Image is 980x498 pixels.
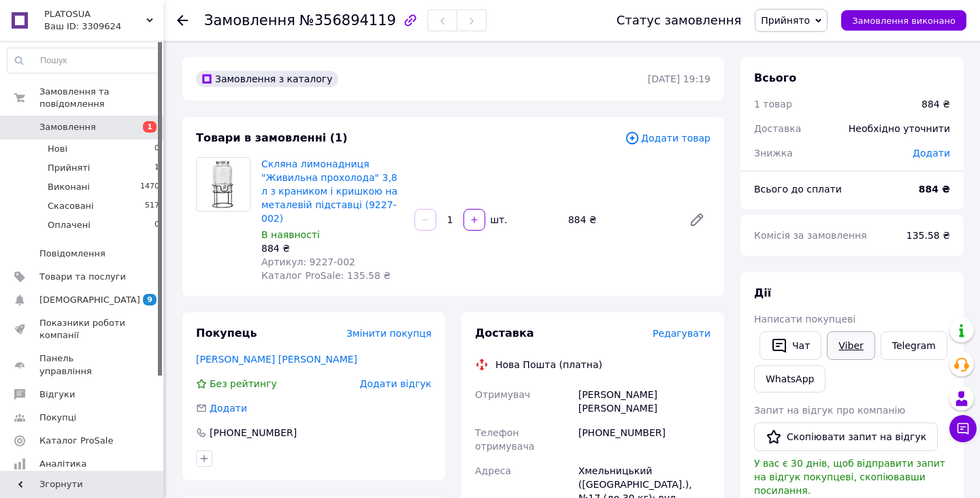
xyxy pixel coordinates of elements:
[475,465,511,476] span: Адреса
[906,230,950,241] span: 135.58 ₴
[913,148,950,159] span: Додати
[827,331,875,360] a: Viber
[261,229,320,240] span: В наявності
[196,327,257,339] span: Покупець
[39,271,126,283] span: Товари та послуги
[210,403,247,414] span: Додати
[39,317,126,342] span: Показники роботи компанії
[648,73,710,84] time: [DATE] 19:19
[754,71,796,84] span: Всього
[39,248,105,260] span: Повідомлення
[754,405,905,416] span: Запит на відгук про компанію
[39,388,75,401] span: Відгуки
[576,382,713,420] div: [PERSON_NAME] [PERSON_NAME]
[196,354,357,365] a: [PERSON_NAME] [PERSON_NAME]
[197,158,250,211] img: Скляна лимонадниця "Живильна прохолода" 3,8 л з краником і кришкою на металевій підставці (9227-002)
[39,352,126,377] span: Панель управління
[39,86,163,110] span: Замовлення та повідомлення
[39,412,76,424] span: Покупці
[921,97,950,111] div: 884 ₴
[759,331,821,360] button: Чат
[261,242,404,255] div: 884 ₴
[360,378,431,389] span: Додати відгук
[346,328,431,339] span: Змінити покупця
[475,427,534,452] span: Телефон отримувача
[475,389,530,400] span: Отримувач
[208,426,298,439] div: [PHONE_NUMBER]
[617,14,742,27] div: Статус замовлення
[39,294,140,306] span: [DEMOGRAPHIC_DATA]
[39,121,96,133] span: Замовлення
[625,131,710,146] span: Додати товар
[475,327,534,339] span: Доставка
[154,143,159,155] span: 0
[492,358,606,371] div: Нова Пошта (платна)
[261,256,355,267] span: Артикул: 9227-002
[177,14,188,27] div: Повернутися назад
[196,131,348,144] span: Товари в замовленні (1)
[683,206,710,233] a: Редагувати
[48,200,94,212] span: Скасовані
[210,378,277,389] span: Без рейтингу
[841,10,966,31] button: Замовлення виконано
[754,286,771,299] span: Дії
[48,143,67,155] span: Нові
[881,331,947,360] a: Telegram
[576,420,713,459] div: [PHONE_NUMBER]
[754,314,855,325] span: Написати покупцеві
[840,114,958,144] div: Необхідно уточнити
[563,210,678,229] div: 884 ₴
[949,415,977,442] button: Чат з покупцем
[140,181,159,193] span: 1470
[299,12,396,29] span: №356894119
[261,270,391,281] span: Каталог ProSale: 135.58 ₴
[754,230,867,241] span: Комісія за замовлення
[754,99,792,110] span: 1 товар
[761,15,810,26] span: Прийнято
[48,162,90,174] span: Прийняті
[143,294,157,305] span: 9
[39,458,86,470] span: Аналітика
[487,213,508,227] div: шт.
[754,123,801,134] span: Доставка
[204,12,295,29] span: Замовлення
[754,365,826,393] a: WhatsApp
[39,435,113,447] span: Каталог ProSale
[919,184,950,195] b: 884 ₴
[852,16,955,26] span: Замовлення виконано
[754,422,938,451] button: Скопіювати запит на відгук
[754,458,945,496] span: У вас є 30 днів, щоб відправити запит на відгук покупцеві, скопіювавши посилання.
[48,219,91,231] span: Оплачені
[143,121,157,133] span: 1
[196,71,338,87] div: Замовлення з каталогу
[261,159,397,224] a: Скляна лимонадниця "Живильна прохолода" 3,8 л з краником і кришкою на металевій підставці (9227-002)
[48,181,90,193] span: Виконані
[154,162,159,174] span: 1
[145,200,159,212] span: 517
[754,148,793,159] span: Знижка
[754,184,842,195] span: Всього до сплати
[7,48,160,73] input: Пошук
[653,328,710,339] span: Редагувати
[44,20,163,33] div: Ваш ID: 3309624
[154,219,159,231] span: 0
[44,8,146,20] span: PLATOSUA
